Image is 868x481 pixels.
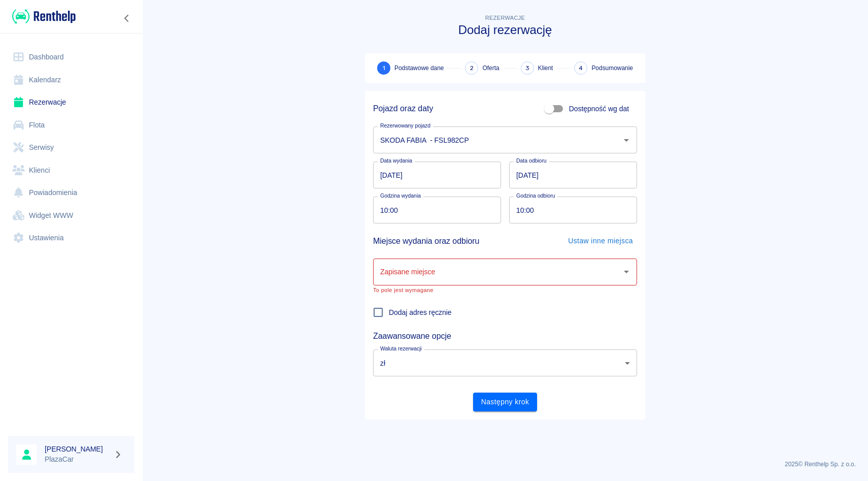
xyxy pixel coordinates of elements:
[579,63,583,74] span: 4
[373,104,433,114] h5: Pojazd oraz daty
[12,8,76,25] img: Renthelp logo
[373,162,501,188] input: DD.MM.YYYY
[564,232,637,250] button: Ustaw inne miejsca
[473,393,538,411] button: Następny krok
[482,63,499,73] span: Oferta
[380,345,422,352] label: Waluta rezerwacji
[380,157,412,165] label: Data wydania
[509,162,637,188] input: DD.MM.YYYY
[373,331,637,341] h5: Zaawansowane opcje
[389,307,452,318] span: Dodaj adres ręcznie
[154,460,856,469] p: 2025 © Renthelp Sp. z o.o.
[509,197,630,223] input: hh:mm
[383,63,385,74] span: 1
[591,63,633,73] span: Podsumowanie
[8,181,135,204] a: Powiadomienia
[45,454,110,465] p: PlazaCar
[8,69,135,91] a: Kalendarz
[619,265,633,279] button: Otwórz
[569,104,629,114] span: Dostępność wg dat
[373,287,637,294] p: To pole jest wymagane
[516,192,555,200] label: Godzina odbioru
[8,227,135,249] a: Ustawienia
[380,192,421,200] label: Godzina wydania
[485,15,525,21] span: Rezerwacje
[373,349,637,376] div: zł
[470,63,474,74] span: 2
[8,91,135,114] a: Rezerwacje
[8,8,76,25] a: Renthelp logo
[8,204,135,227] a: Widget WWW
[8,136,135,159] a: Serwisy
[394,63,444,73] span: Podstawowe dane
[365,23,645,37] h3: Dodaj rezerwację
[45,444,110,454] h6: [PERSON_NAME]
[380,122,430,130] label: Rezerwowany pojazd
[8,46,135,69] a: Dashboard
[373,232,479,250] h5: Miejsce wydania oraz odbioru
[8,114,135,137] a: Flota
[8,159,135,182] a: Klienci
[525,63,529,74] span: 3
[619,133,633,147] button: Otwórz
[516,157,547,165] label: Data odbioru
[373,197,494,223] input: hh:mm
[119,12,135,25] button: Zwiń nawigację
[538,63,553,73] span: Klient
